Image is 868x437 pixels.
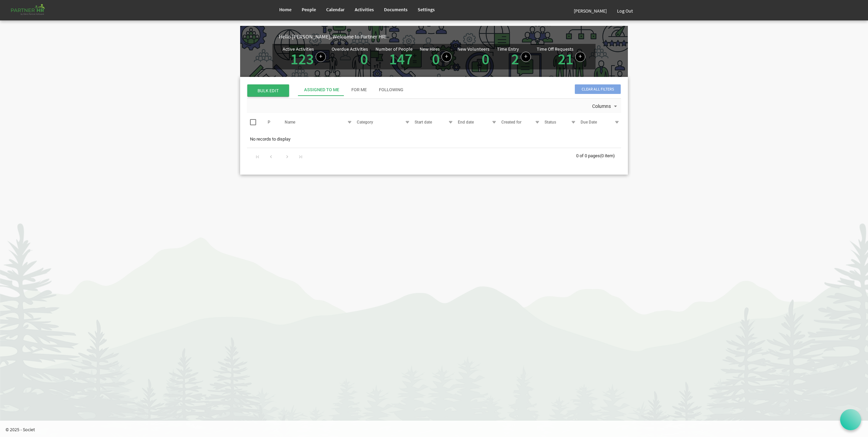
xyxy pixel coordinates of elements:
span: Documents [384,6,407,13]
span: Name [285,120,295,125]
div: Go to previous page [266,151,276,161]
a: 123 [290,49,314,68]
span: (0 item) [600,153,615,158]
td: No records to display [247,133,621,146]
div: Total number of active people in Partner HR [375,47,414,67]
div: Number of active Activities in Partner HR [283,47,326,67]
a: 2 [511,49,519,68]
span: Home [279,6,291,13]
div: Number of active time off requests [537,47,585,67]
div: Time Off Requests [537,47,573,51]
a: 147 [389,49,413,68]
a: [PERSON_NAME] [569,1,612,20]
div: New Volunteers [457,47,489,51]
span: Calendar [326,6,345,13]
div: Hello [PERSON_NAME], Welcome to Partner HR! [279,33,628,41]
span: Clear all filters [575,84,621,94]
div: Overdue Activities [332,47,368,51]
span: Status [545,120,556,125]
a: Create a new Activity [316,52,326,62]
div: Number of Time Entries [497,47,531,67]
a: Create a new time off request [575,52,585,62]
a: 0 [432,49,440,68]
a: 21 [558,49,573,68]
div: Active Activities [283,47,314,51]
a: 0 [482,49,489,68]
div: Number of People [375,47,413,51]
a: Log Out [612,1,638,20]
button: Columns [591,102,620,111]
p: © 2025 - Societ [5,426,868,433]
span: Columns [591,102,612,111]
div: Volunteer hired in the last 7 days [457,47,491,67]
span: Start date [415,120,432,125]
div: Go to first page [253,151,262,161]
span: Due Date [581,120,597,125]
span: BULK EDIT [247,84,289,97]
span: People [302,6,316,13]
div: Activities assigned to you for which the Due Date is passed [332,47,370,67]
span: Activities [355,6,374,13]
span: Created for [501,120,521,125]
a: Log hours [521,52,531,62]
span: P [268,120,270,125]
a: 0 [360,49,368,68]
div: For Me [351,87,367,93]
div: People hired in the last 7 days [420,47,452,67]
div: Columns [591,99,620,113]
div: tab-header [298,84,672,96]
div: Time Entry [497,47,519,51]
span: 0 of 0 pages [576,153,600,158]
div: Assigned To Me [304,87,339,93]
div: Go to last page [296,151,305,161]
div: New Hires [420,47,440,51]
span: Settings [418,6,435,13]
span: Category [357,120,373,125]
a: Add new person to Partner HR [441,52,452,62]
div: Go to next page [283,151,292,161]
span: End date [458,120,474,125]
div: Following [379,87,403,93]
div: 0 of 0 pages (0 item) [576,148,621,162]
